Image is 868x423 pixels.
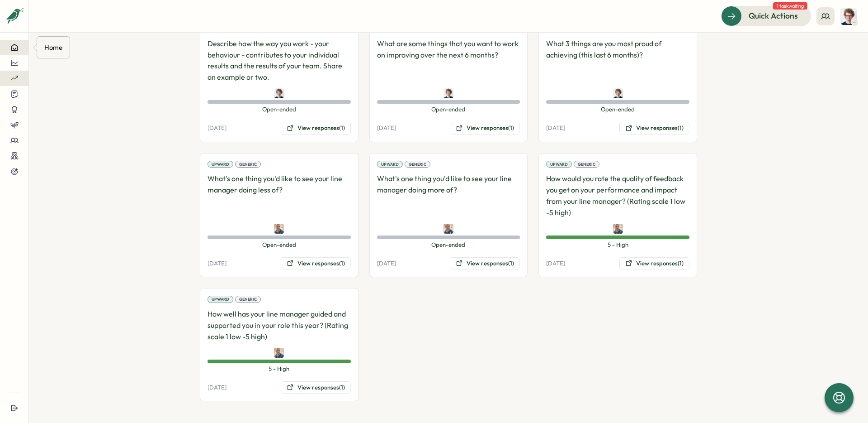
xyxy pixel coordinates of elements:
div: Generic [405,161,430,168]
span: Open-ended [546,106,689,114]
img: Joe Barber [840,8,857,25]
img: Tristan Bailey [274,224,284,234]
div: Upward [546,161,572,168]
span: Open-ended [208,106,351,114]
button: View responses(1) [281,381,351,394]
p: [DATE] [377,260,396,268]
button: View responses(1) [619,257,689,270]
span: Quick Actions [749,10,798,22]
img: Joe Barber [274,88,284,98]
p: [DATE] [546,124,565,132]
div: Home [42,40,64,54]
p: How well has your line manager guided and supported you in your role this year? (Rating scale 1 l... [208,308,351,342]
div: Upward [208,161,233,168]
img: Joe Barber [443,88,453,98]
button: View responses(1) [450,257,520,270]
img: Tristan Bailey [274,348,284,358]
span: Open-ended [377,106,520,114]
img: Tristan Bailey [443,224,453,234]
button: View responses(1) [450,122,520,135]
p: [DATE] [208,384,226,392]
span: Open-ended [377,241,520,249]
p: [DATE] [546,260,565,268]
span: 5 - High [546,241,689,249]
p: What's one thing you'd like to see your line manager doing less of? [208,173,351,218]
button: View responses(1) [281,122,351,135]
button: Quick Actions [721,6,811,26]
p: [DATE] [208,124,226,132]
p: What 3 things are you most proud of achieving (this last 6 months)? [546,38,689,83]
div: Generic [235,161,261,168]
div: Generic [235,296,261,303]
p: [DATE] [377,124,396,132]
p: What's one thing you'd like to see your line manager doing more of? [377,173,520,218]
p: What are some things that you want to work on improving over the next 6 months? [377,38,520,83]
button: View responses(1) [619,122,689,135]
p: How would you rate the quality of feedback you get on your performance and impact from your line ... [546,173,689,218]
button: View responses(1) [281,257,351,270]
div: Upward [208,296,233,303]
p: [DATE] [208,260,226,268]
span: 5 - High [208,365,351,373]
span: Open-ended [208,241,351,249]
div: Upward [377,161,403,168]
img: Joe Barber [613,88,623,98]
img: Tristan Bailey [613,224,623,234]
div: Generic [574,161,599,168]
p: Describe how the way you work - your behaviour - contributes to your individual results and the r... [208,38,351,83]
span: 1 task waiting [773,2,807,10]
